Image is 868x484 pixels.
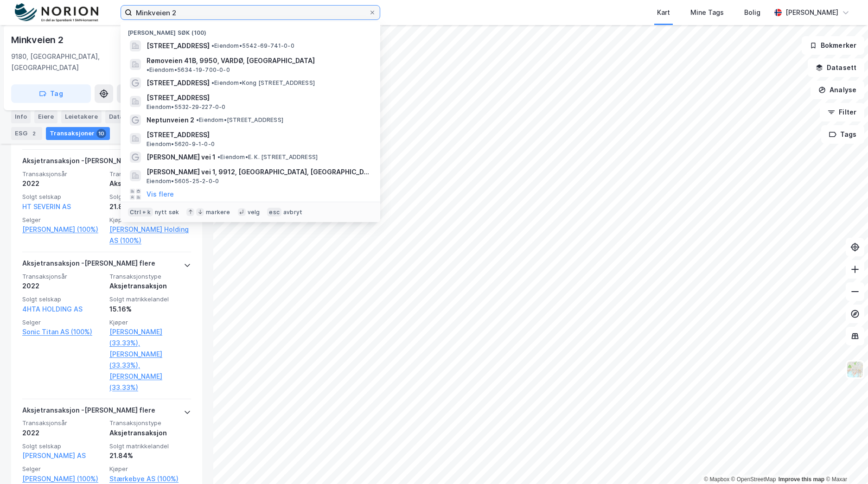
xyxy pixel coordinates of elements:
span: Selger [22,216,104,224]
div: [PERSON_NAME] søk (100) [121,22,380,38]
span: Transaksjonstype [109,170,191,178]
span: Kjøper [109,465,191,473]
a: OpenStreetMap [731,476,776,483]
a: [PERSON_NAME] Holding AS (100%) [109,224,191,246]
button: Tags [821,125,864,144]
span: Eiendom • 5634-19-700-0-0 [147,66,230,74]
span: • [217,153,220,160]
div: Eiere [34,110,57,123]
div: Ctrl + k [128,208,153,217]
input: Søk på adresse, matrikkel, gårdeiere, leietakere eller personer [132,6,369,19]
button: Filter [820,103,864,121]
div: [PERSON_NAME] [785,7,838,18]
span: Transaksjonsår [22,273,104,280]
div: 2 [29,129,38,138]
div: Aksjetransaksjon - [PERSON_NAME] flere [22,405,155,420]
span: • [211,79,214,86]
div: Aksjetransaksjon [109,178,191,189]
span: Solgt matrikkelandel [109,193,191,201]
span: Solgt matrikkelandel [109,295,191,303]
div: 9180, [GEOGRAPHIC_DATA], [GEOGRAPHIC_DATA] [11,51,153,73]
a: [PERSON_NAME] (100%) [22,224,104,235]
div: avbryt [283,209,302,216]
div: Aksjetransaksjon - [PERSON_NAME] flere [22,258,155,273]
div: markere [206,209,230,216]
a: Improve this map [779,476,824,483]
div: 2022 [22,178,104,189]
span: [STREET_ADDRESS] [147,40,210,51]
div: 2022 [22,280,104,292]
div: Bolig [744,7,760,18]
div: Mine Tags [690,7,724,18]
span: [PERSON_NAME] vei 1 [147,152,216,163]
div: Datasett [105,110,151,123]
div: Leietakere [61,110,102,123]
span: • [147,66,149,73]
span: Eiendom • [STREET_ADDRESS] [196,116,283,124]
div: nytt søk [155,209,179,216]
span: [STREET_ADDRESS] [147,129,369,140]
span: Selger [22,465,104,473]
span: Eiendom • 5620-9-1-0-0 [147,140,215,148]
div: Aksjetransaksjon - [PERSON_NAME] flere [22,155,155,170]
img: Z [846,361,864,378]
span: Solgt selskap [22,295,104,303]
a: [PERSON_NAME] (33.33%), [109,349,191,371]
a: [PERSON_NAME] (33.33%), [109,326,191,349]
a: [PERSON_NAME] AS [22,452,86,459]
a: HT SEVERIN AS [22,203,71,210]
button: Bokmerker [802,36,864,55]
div: esc [267,208,281,217]
span: • [196,116,199,123]
button: Tag [11,84,91,103]
span: [STREET_ADDRESS] [147,92,369,103]
span: Solgt selskap [22,442,104,450]
span: Rømoveien 41B, 9950, VARDØ, [GEOGRAPHIC_DATA] [147,55,315,66]
div: Kontrollprogram for chat [822,439,868,484]
span: Eiendom • 5605-25-2-0-0 [147,178,219,185]
span: Transaksjonsår [22,419,104,427]
div: Aksjetransaksjon [109,280,191,292]
span: • [211,42,214,49]
div: Aksjetransaksjon [109,427,191,439]
button: Datasett [808,58,864,77]
iframe: Chat Widget [822,439,868,484]
span: Transaksjonstype [109,273,191,280]
div: velg [248,209,260,216]
div: 15.16% [109,304,191,315]
span: [PERSON_NAME] vei 1, 9912, [GEOGRAPHIC_DATA], [GEOGRAPHIC_DATA] [147,166,369,178]
button: Analyse [811,81,864,99]
span: [STREET_ADDRESS] [147,77,210,89]
div: Transaksjoner [46,127,110,140]
span: Solgt matrikkelandel [109,442,191,450]
a: Sonic Titan AS (100%) [22,326,104,338]
span: Kjøper [109,216,191,224]
span: Eiendom • 5532-29-227-0-0 [147,103,226,111]
span: Eiendom • E. K. [STREET_ADDRESS] [217,153,318,161]
div: Kart [657,7,670,18]
button: Vis flere [147,189,174,200]
a: 4HTA HOLDING AS [22,305,83,313]
div: 10 [96,129,106,138]
div: 2022 [22,427,104,439]
a: Mapbox [704,476,729,483]
span: Kjøper [109,318,191,326]
span: Selger [22,318,104,326]
div: 21.84% [109,450,191,461]
span: Eiendom • 5542-69-741-0-0 [211,42,294,50]
div: ESG [11,127,42,140]
div: Info [11,110,31,123]
a: [PERSON_NAME] (33.33%) [109,371,191,393]
span: Transaksjonsår [22,170,104,178]
div: Minkveien 2 [11,32,65,47]
span: Transaksjonstype [109,419,191,427]
img: norion-logo.80e7a08dc31c2e691866.png [15,3,98,22]
div: 21.84% [109,201,191,212]
span: Eiendom • Kong [STREET_ADDRESS] [211,79,315,87]
span: Solgt selskap [22,193,104,201]
span: Neptunveien 2 [147,115,194,126]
